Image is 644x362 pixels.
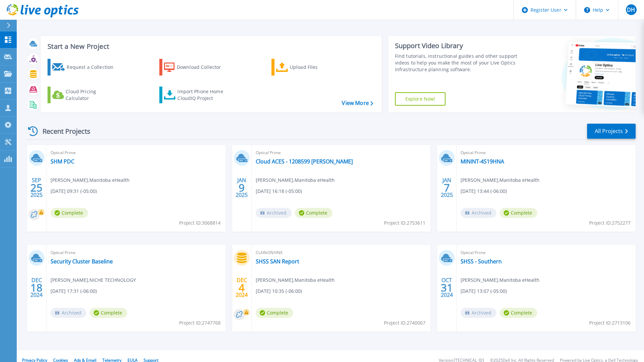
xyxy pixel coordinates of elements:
span: Complete [90,308,127,318]
span: [DATE] 13:07 (-05:00) [461,287,507,295]
div: Support Video Library [395,41,521,50]
a: SHM PDC [51,158,74,165]
span: Optical Prime [461,149,632,156]
div: JAN 2025 [440,175,453,200]
span: Project ID: 3068814 [179,219,221,227]
span: Project ID: 2753611 [384,219,425,227]
span: Optical Prime [51,149,222,156]
span: [DATE] 13:44 (-06:00) [461,188,507,195]
a: SHSS SAN Report [256,258,299,265]
div: SEP 2025 [30,175,43,200]
div: Find tutorials, instructional guides and other support videos to help you make the most of your L... [395,53,521,73]
a: Download Collector [159,59,234,76]
div: Cloud Pricing Calculator [66,88,119,102]
a: MININT-4S19HNA [461,158,504,165]
div: Request a Collection [67,61,120,74]
span: [DATE] 17:31 (-06:00) [51,287,97,295]
span: Complete [295,208,332,218]
span: Optical Prime [461,249,632,256]
div: Download Collector [177,61,230,74]
span: Optical Prime [51,249,222,256]
span: 18 [30,285,43,290]
span: [DATE] 09:31 (-05:00) [51,188,97,195]
span: Project ID: 2747768 [179,319,221,327]
span: Complete [51,208,88,218]
div: Recent Projects [26,123,99,139]
span: Archived [461,208,496,218]
span: Project ID: 2752277 [589,219,631,227]
span: Complete [500,308,537,318]
span: [PERSON_NAME] , Manitoba eHealth [461,276,540,284]
span: Complete [500,208,537,218]
span: Archived [256,208,292,218]
div: Import Phone Home CloudIQ Project [177,88,230,102]
span: Project ID: 2713106 [589,319,631,327]
a: SHSS - Southern [461,258,502,265]
span: CLARiiON/VNX [256,249,427,256]
span: [PERSON_NAME] , Manitoba eHealth [256,176,335,184]
span: [DATE] 10:35 (-06:00) [256,287,302,295]
span: Project ID: 2740067 [384,319,425,327]
a: Cloud Pricing Calculator [48,87,122,103]
span: 9 [239,185,245,191]
span: 25 [30,185,43,191]
a: Upload Files [271,59,346,76]
div: JAN 2025 [235,175,248,200]
span: [PERSON_NAME] , Manitoba eHealth [51,176,130,184]
div: Upload Files [290,61,343,74]
span: 4 [239,285,245,290]
a: View More [342,100,373,106]
div: OCT 2024 [440,275,453,300]
span: Optical Prime [256,149,427,156]
a: Request a Collection [48,59,122,76]
span: Archived [461,308,496,318]
span: [DATE] 16:18 (-05:00) [256,188,302,195]
a: Cloud ACES - 1208599 [PERSON_NAME] [256,158,353,165]
span: [PERSON_NAME] , NICHE TECHNOLOGY [51,276,136,284]
div: DEC 2024 [30,275,43,300]
span: 31 [441,285,453,290]
span: Complete [256,308,293,318]
span: [PERSON_NAME] , Manitoba eHealth [461,176,540,184]
a: All Projects [587,124,636,139]
span: Archived [51,308,86,318]
a: Security Cluster Baseline [51,258,113,265]
div: DEC 2024 [235,275,248,300]
span: DH [627,7,635,12]
span: 7 [444,185,450,191]
h3: Start a New Project [48,43,373,50]
a: Explore Now! [395,92,446,106]
span: [PERSON_NAME] , Manitoba eHealth [256,276,335,284]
